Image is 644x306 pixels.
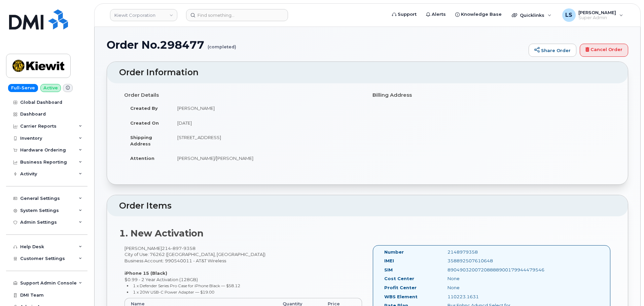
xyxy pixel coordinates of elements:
[124,92,362,98] h4: Order Details
[384,267,393,273] label: SIM
[208,39,236,49] small: (completed)
[442,294,531,300] div: 110223.1631
[384,285,417,291] label: Profit Center
[171,116,362,130] td: [DATE]
[529,44,576,57] a: Share Order
[384,275,414,282] label: Cost Center
[442,275,531,282] div: None
[384,294,418,300] label: WBS Element
[171,130,362,151] td: [STREET_ADDRESS]
[171,246,182,251] span: 897
[384,249,404,255] label: Number
[372,92,611,98] h4: Billing Address
[119,68,616,77] h2: Order Information
[580,44,628,57] a: Cancel Order
[162,246,195,251] span: 214
[107,39,525,51] h1: Order No.298477
[130,120,159,126] strong: Created On
[442,267,531,273] div: 89049032007208888900179944479546
[442,285,531,291] div: None
[384,258,394,264] label: IMEI
[133,283,240,288] small: 1 x Defender Series Pro Case for iPhone Black — $58.12
[130,135,152,146] strong: Shipping Address
[119,228,204,239] strong: 1. New Activation
[171,151,362,166] td: [PERSON_NAME]/[PERSON_NAME]
[182,246,195,251] span: 9358
[171,101,362,116] td: [PERSON_NAME]
[130,105,158,111] strong: Created By
[133,290,214,295] small: 1 x 20W USB-C Power Adapter — $19.00
[119,201,616,211] h2: Order Items
[130,156,154,161] strong: Attention
[124,270,167,276] strong: iPhone 15 (Black)
[442,249,531,255] div: 2148979358
[442,258,531,264] div: 358892507610648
